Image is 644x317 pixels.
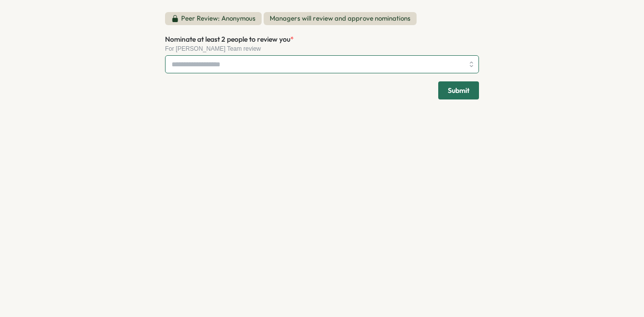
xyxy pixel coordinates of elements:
span: Submit [448,82,469,99]
div: For [PERSON_NAME] Team review [165,45,479,52]
p: Peer Review: Anonymous [181,14,256,23]
span: Managers will review and approve nominations [264,12,417,25]
button: Submit [438,81,479,99]
span: Nominate at least 2 people to review you [165,35,290,44]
